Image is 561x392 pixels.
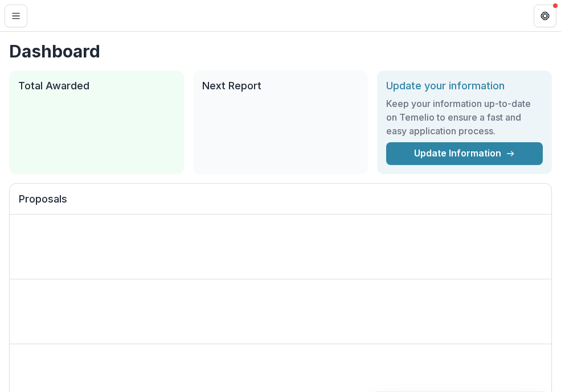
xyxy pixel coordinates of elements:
button: Get Help [534,5,556,27]
h1: Dashboard [9,41,552,61]
h2: Update your information [386,80,543,92]
a: Update Information [386,142,543,165]
h2: Next Report [202,80,359,92]
h3: Keep your information up-to-date on Temelio to ensure a fast and easy application process. [386,97,543,138]
h2: Total Awarded [18,80,175,92]
h2: Proposals [19,193,542,214]
button: Toggle Menu [5,5,27,27]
